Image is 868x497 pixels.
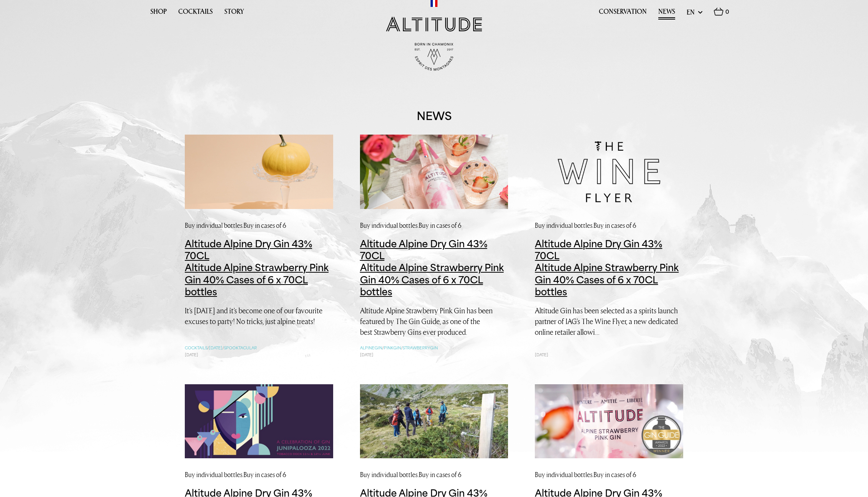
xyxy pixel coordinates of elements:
[535,135,683,209] img: IAG selects Altitude Gin as launch partner of Wine Flyer
[360,384,508,458] img: International Biodiversity Day
[360,352,508,357] li: [DATE]
[209,346,222,350] a: [DATE]
[535,238,683,298] a: Altitude Alpine Dry Gin 43% 70CLAltitude Alpine Strawberry Pink Gin 40% Cases of 6 x 70CL bottles
[360,470,419,479] p: Buy individual bottles.
[658,8,675,20] a: News
[224,8,244,20] a: Story
[384,346,401,350] a: pinkgin
[185,384,333,458] img: Junipalooza 2022
[417,109,452,123] h1: News
[360,238,508,298] a: Altitude Alpine Dry Gin 43% 70CLAltitude Alpine Strawberry Pink Gin 40% Cases of 6 x 70CL bottles
[185,352,333,357] li: [DATE]
[224,346,257,350] a: Spooktacular
[535,305,683,337] p: Altitude Gin has been selected as a spirits launch partner of IAG’s The Wine Flyer, a new dedicat...
[535,470,593,479] p: Buy individual bottles.
[185,346,207,350] a: cocktails
[599,8,647,20] a: Conservation
[150,8,167,20] a: Shop
[535,384,683,458] img: Gin Guide Awards 2022 win for the Pink!
[360,346,382,350] a: alpinegin
[185,221,243,230] p: Buy individual bottles.
[419,221,461,230] p: Buy in cases of 6
[535,352,683,357] li: [DATE]
[243,221,286,230] p: Buy in cases of 6
[360,305,508,337] p: Altitude Alpine Strawberry Pink Gin has been featured by The Gin Guide, as one of the best Strawb...
[360,221,419,230] p: Buy individual bottles.
[243,470,286,479] p: Buy in cases of 6
[386,16,482,31] img: Altitude Gin
[415,43,453,71] img: Born in Chamonix - Est. 2017 - Espirit des Montagnes
[360,135,508,209] img: Altitude Pink amongst the Best Strawberry Gins!
[185,135,333,209] img: Halloween weekend is looking BOO-zy!
[593,221,636,230] p: Buy in cases of 6
[178,8,213,20] a: Cocktails
[185,238,333,298] a: Altitude Alpine Dry Gin 43% 70CLAltitude Alpine Strawberry Pink Gin 40% Cases of 6 x 70CL bottles
[714,8,723,16] img: Basket
[714,8,729,20] a: 0
[419,470,461,479] p: Buy in cases of 6
[185,345,333,351] li: / /
[593,470,636,479] p: Buy in cases of 6
[185,470,243,479] p: Buy individual bottles.
[360,345,508,351] li: / /
[185,305,333,327] p: It’s [DATE] and it’s become one of our favourite excuses to party! No tricks, just alpine treats!
[535,221,593,230] p: Buy individual bottles.
[403,346,438,350] a: strawberrygin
